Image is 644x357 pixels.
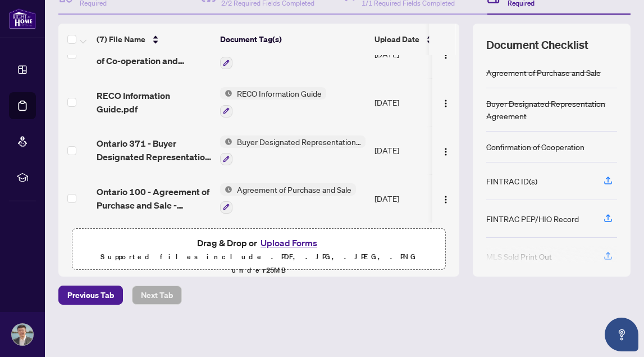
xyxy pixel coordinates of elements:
td: [DATE] [370,174,446,223]
img: Profile Icon [12,324,33,345]
button: Logo [437,141,455,159]
span: Ontario 100 - Agreement of Purchase and Sale - Residential3 Pages.pdf [97,185,211,212]
th: Document Tag(s) [216,24,370,55]
th: Upload Date [370,24,446,55]
img: Logo [441,51,450,60]
th: (7) File Name [92,24,216,55]
div: FINTRAC PEP/HIO Record [486,213,579,225]
span: Agreement of Purchase and Sale [232,183,356,196]
div: Buyer Designated Representation Agreement [486,97,617,122]
td: [DATE] [370,78,446,126]
span: RECO Information Guide.pdf [97,89,211,116]
button: Open asap [605,318,638,351]
button: Status IconRECO Information Guide [220,87,326,118]
span: RECO Information Guide [232,87,326,100]
button: Next Tab [132,286,182,305]
div: Agreement of Purchase and Sale [486,66,601,79]
div: FINTRAC ID(s) [486,175,537,187]
p: Supported files include .PDF, .JPG, .JPEG, .PNG under 25 MB [79,250,439,277]
button: Upload Forms [257,236,321,250]
img: Logo [441,195,450,204]
span: Document Checklist [486,37,588,53]
span: Drag & Drop orUpload FormsSupported files include .PDF, .JPG, .JPEG, .PNG under25MB [72,229,445,284]
button: Logo [437,93,455,111]
button: Status IconBuyer Designated Representation Agreement [220,135,366,166]
button: Status IconAgreement of Purchase and Sale [220,183,356,214]
img: logo [9,8,36,29]
span: Ontario 371 - Buyer Designated Representation Agreement - Authority for Purchase or Lease.pdf [97,137,211,164]
img: Logo [441,99,450,108]
span: Previous Tab [67,286,114,304]
img: Logo [441,147,450,156]
img: Status Icon [220,135,232,148]
img: Status Icon [220,87,232,100]
button: Previous Tab [58,286,123,305]
div: Confirmation of Cooperation [486,141,584,153]
span: (7) File Name [97,33,145,46]
span: Upload Date [374,33,419,46]
button: Logo [437,189,455,207]
img: Status Icon [220,183,232,196]
span: Drag & Drop or [197,236,321,250]
span: Buyer Designated Representation Agreement [232,135,366,148]
td: [DATE] [370,126,446,175]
